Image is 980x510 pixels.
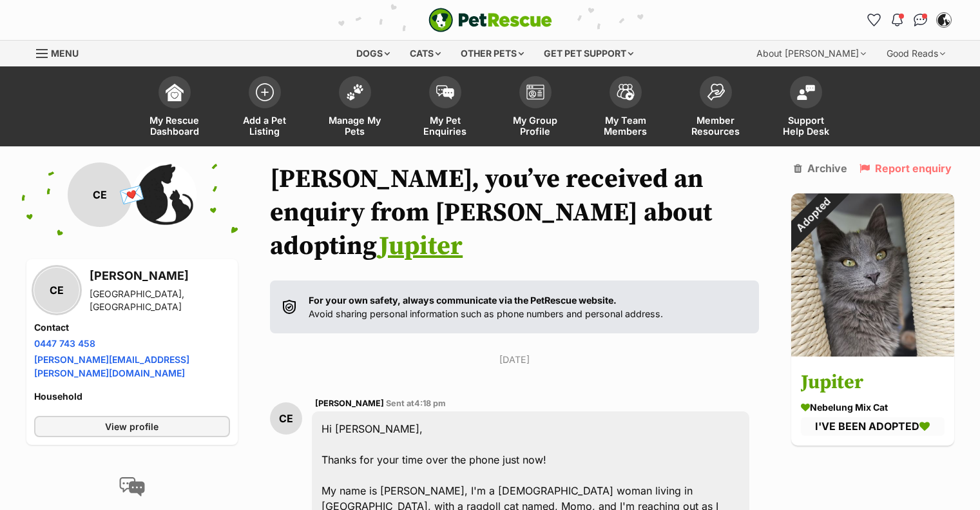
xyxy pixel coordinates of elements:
span: Manage My Pets [326,115,384,137]
div: Other pets [452,41,533,66]
a: [PERSON_NAME][EMAIL_ADDRESS][PERSON_NAME][DOMAIN_NAME] [34,354,189,378]
h1: [PERSON_NAME], you’ve received an enquiry from [PERSON_NAME] about adopting [270,162,758,263]
a: Conversations [910,10,931,30]
img: dashboard-icon-eb2f2d2d3e046f16d808141f083e7271f6b2e854fb5c12c21221c1fb7104beca.svg [166,83,184,101]
div: Nebelung Mix Cat [801,401,945,415]
div: CE [68,162,132,227]
span: [PERSON_NAME] [315,398,384,408]
h3: [PERSON_NAME] [90,267,231,285]
span: Sent at [386,398,446,408]
button: My account [934,10,954,30]
div: CE [270,402,302,435]
a: Favourites [864,10,885,30]
div: Good Reads [878,41,954,66]
a: Manage My Pets [310,70,400,146]
span: Add a Pet Listing [236,115,294,137]
a: My Pet Enquiries [400,70,490,146]
span: My Pet Enquiries [416,115,474,137]
span: View profile [105,420,159,433]
img: notifications-46538b983faf8c2785f20acdc204bb7945ddae34d4c08c2a6579f10ce5e182be.svg [892,14,902,26]
a: Adopted [791,346,954,359]
img: Roxy Ristevski profile pic [937,14,950,26]
img: pet-enquiries-icon-7e3ad2cf08bfb03b45e93fb7055b45f3efa6380592205ae92323e6603595dc1f.svg [436,85,454,99]
h4: Household [34,390,231,403]
a: 0447 743 458 [34,338,95,349]
div: [GEOGRAPHIC_DATA], [GEOGRAPHIC_DATA] [90,288,231,313]
h4: Contact [34,321,231,334]
strong: For your own safety, always communicate via the PetRescue website. [309,295,617,306]
img: team-members-icon-5396bd8760b3fe7c0b43da4ab00e1e3bb1a5d9ba89233759b79545d2d3fc5d0d.svg [617,84,635,101]
a: My Team Members [581,70,671,146]
span: My Group Profile [506,115,564,137]
a: Menu [36,41,88,64]
img: Jupiter [791,193,954,357]
div: Adopted [774,177,851,253]
span: 4:18 pm [414,398,446,408]
img: add-pet-listing-icon-0afa8454b4691262ce3f59096e99ab1cd57d4a30225e0717b998d2c9b9846f56.svg [256,83,274,101]
span: Menu [51,48,79,59]
h3: Jupiter [801,369,945,398]
span: My Rescue Dashboard [146,115,204,137]
div: Dogs [347,41,399,66]
div: CE [34,268,79,313]
a: Support Help Desk [761,70,851,146]
div: I'VE BEEN ADOPTED [801,418,945,436]
p: [DATE] [270,353,758,366]
a: Jupiter Nebelung Mix Cat I'VE BEEN ADOPTED [791,359,954,446]
span: 💌 [117,181,146,209]
a: PetRescue [428,8,552,32]
img: group-profile-icon-3fa3cf56718a62981997c0bc7e787c4b2cf8bcc04b72c1350f741eb67cf2f40e.svg [526,84,544,100]
img: conversation-icon-4a6f8262b818ee0b60e3300018af0b2d0b884aa5de6e9bcb8d3d4eeb1a70a7c4.svg [119,477,145,496]
div: About [PERSON_NAME] [747,41,875,66]
span: My Team Members [597,115,655,137]
div: Get pet support [535,41,642,66]
img: member-resources-icon-8e73f808a243e03378d46382f2149f9095a855e16c252ad45f914b54edf8863c.svg [707,83,725,101]
a: View profile [34,416,231,437]
ul: Account quick links [864,10,954,30]
a: Add a Pet Listing [220,70,310,146]
a: Member Resources [671,70,761,146]
span: Support Help Desk [777,115,835,137]
div: Cats [401,41,450,66]
img: chat-41dd97257d64d25036548639549fe6c8038ab92f7586957e7f3b1b290dea8141.svg [914,14,927,26]
a: My Rescue Dashboard [130,70,220,146]
a: Jupiter [379,230,463,262]
img: logo-e224e6f780fb5917bec1dbf3a21bbac754714ae5b6737aabdf751b685950b380.svg [428,8,552,32]
button: Notifications [887,10,908,30]
a: Report enquiry [860,162,952,174]
a: Archive [794,162,847,174]
a: My Group Profile [490,70,581,146]
img: manage-my-pets-icon-02211641906a0b7f246fdf0571729dbe1e7629f14944591b6c1af311fb30b64b.svg [346,84,364,101]
img: Elite cat rescue profile pic [132,162,197,227]
p: Avoid sharing personal information such as phone numbers and personal address. [309,293,663,321]
img: help-desk-icon-fdf02630f3aa405de69fd3d07c3f3aa587a6932b1a1747fa1d2bba05be0121f9.svg [797,84,815,100]
span: Member Resources [687,115,745,137]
